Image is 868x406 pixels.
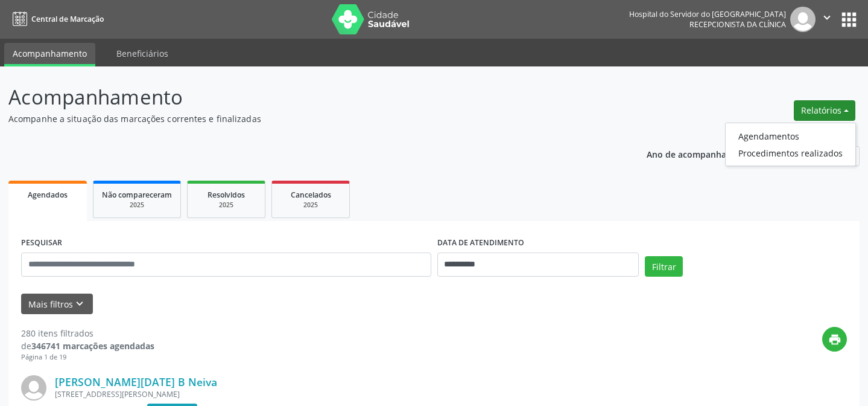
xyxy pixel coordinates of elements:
span: Central de Marcação [31,14,104,24]
a: Beneficiários [108,43,177,64]
label: PESQUISAR [21,234,62,253]
div: Hospital do Servidor do [GEOGRAPHIC_DATA] [629,9,786,19]
span: Resolvidos [207,190,245,200]
div: Página 1 de 19 [21,352,154,362]
a: [PERSON_NAME][DATE] B Neiva [55,375,217,388]
i: keyboard_arrow_down [73,297,86,311]
span: Cancelados [291,190,331,200]
button: Filtrar [645,256,683,277]
span: Não compareceram [102,190,172,200]
div: 2025 [196,201,256,210]
img: img [790,7,816,32]
div: de [21,340,154,352]
a: Procedimentos realizados [726,144,855,161]
p: Ano de acompanhamento [647,146,753,161]
button: print [822,327,847,352]
i: print [828,333,841,346]
a: Acompanhamento [4,43,95,66]
strong: 346741 marcações agendadas [31,340,154,352]
img: img [21,375,46,401]
div: [STREET_ADDRESS][PERSON_NAME] [55,389,666,399]
label: DATA DE ATENDIMENTO [437,234,524,253]
button: Mais filtroskeyboard_arrow_down [21,294,93,315]
div: 2025 [102,201,172,210]
a: Central de Marcação [8,9,104,29]
a: Agendamentos [726,127,855,144]
span: Recepcionista da clínica [689,19,786,30]
i:  [820,11,834,24]
ul: Relatórios [725,123,856,166]
span: Agendados [28,190,68,200]
button: Relatórios [794,100,855,121]
button: apps [838,9,860,30]
div: 280 itens filtrados [21,327,154,340]
p: Acompanhe a situação das marcações correntes e finalizadas [8,112,604,125]
div: 2025 [280,201,341,210]
p: Acompanhamento [8,82,604,112]
button:  [816,7,838,32]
